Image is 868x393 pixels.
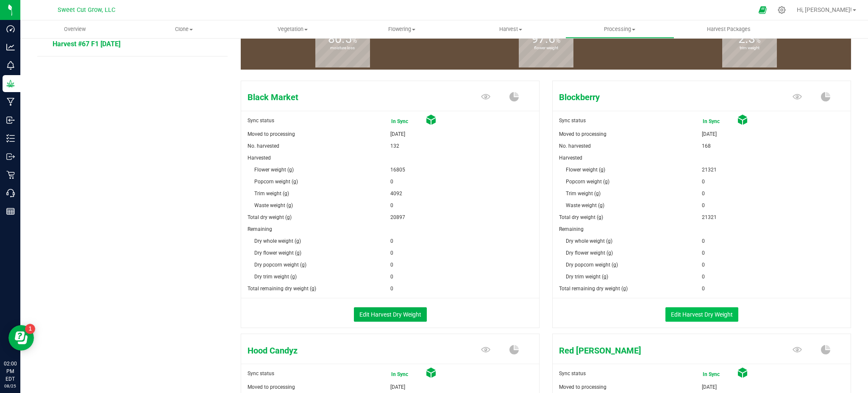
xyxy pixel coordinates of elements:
inline-svg: Monitoring [6,61,15,70]
span: In Sync [703,115,737,127]
span: 0 [390,247,393,259]
span: Cured [426,368,436,381]
inline-svg: Analytics [6,43,15,51]
span: Dry popcorn weight (g) [566,262,618,268]
span: Trim weight (g) [254,191,289,196]
span: 0 [702,176,705,188]
span: Total dry weight (g) [559,214,603,220]
a: Flowering [347,20,456,38]
span: Total remaining dry weight (g) [248,286,316,292]
inline-svg: Outbound [6,152,15,161]
span: Clone [130,25,238,33]
span: 0 [390,271,393,283]
span: Sync status [559,371,586,376]
button: Edit Harvest Dry Weight [354,307,427,322]
span: Dry whole weight (g) [566,238,612,244]
span: 0 [702,271,705,283]
group-info-box: Trim weight % [654,8,845,70]
span: Flower weight (g) [566,167,605,173]
span: No. harvested [248,143,279,149]
span: Cured [426,115,436,128]
a: Vegetation [238,20,347,38]
span: 0 [390,235,393,247]
inline-svg: Inventory [6,134,15,143]
p: 02:00 PM EDT [4,360,17,383]
a: Harvest [456,20,565,38]
span: In Sync [702,115,737,128]
span: Blockberry [553,91,751,104]
span: 16805 [390,164,405,176]
span: Moved to processing [559,384,606,390]
a: Harvest Packages [674,20,783,38]
span: Waste weight (g) [254,202,293,208]
span: 0 [702,188,705,199]
span: 4092 [390,188,402,199]
iframe: Resource center [8,325,34,351]
span: Sync status [248,118,274,124]
span: In Sync [702,368,737,381]
span: In Sync [391,115,425,127]
span: Hood Candyz [241,344,440,357]
span: Dry flower weight (g) [566,250,613,256]
span: In Sync [391,368,425,380]
inline-svg: Inbound [6,116,15,124]
span: 0 [390,283,393,295]
span: Popcorn weight (g) [254,179,298,185]
inline-svg: Reports [6,207,15,216]
span: Red Runtz [553,344,751,357]
span: Dry flower weight (g) [254,250,301,256]
span: In Sync [703,368,737,380]
span: Cured [737,368,748,381]
span: Cured [737,115,748,128]
button: Edit Harvest Dry Weight [665,307,738,322]
span: Sync status [559,118,586,124]
div: Manage settings [776,6,787,14]
span: Dry popcorn weight (g) [254,262,306,268]
span: Harvested [248,155,271,161]
span: Remaining [559,226,584,232]
p: 08/25 [4,383,17,389]
span: [DATE] [702,381,717,393]
inline-svg: Dashboard [6,25,15,33]
span: Dry trim weight (g) [566,274,608,280]
span: Sync status [248,371,274,376]
span: No. harvested [559,143,591,149]
span: Open Ecommerce Menu [753,2,772,18]
span: Harvest #67 F1 [DATE] [53,40,120,48]
inline-svg: Grow [6,79,15,88]
span: Total dry weight (g) [248,214,292,220]
span: Processing [566,25,674,33]
span: Total remaining dry weight (g) [559,286,628,292]
group-info-box: Flower weight % [451,8,641,70]
a: Overview [20,20,129,38]
span: Flowering [348,25,456,33]
span: Dry trim weight (g) [254,274,297,280]
span: Waste weight (g) [566,202,604,208]
span: 21321 [702,211,717,223]
span: Sweet Cut Grow, LLC [58,6,115,14]
span: Flower weight (g) [254,167,294,173]
span: [DATE] [702,128,717,140]
span: Trim weight (g) [566,191,601,196]
span: Hi, [PERSON_NAME]! [797,6,852,13]
span: 0 [390,259,393,271]
span: 0 [702,259,705,271]
span: Moved to processing [248,131,295,137]
span: In Sync [390,368,426,381]
inline-svg: Manufacturing [6,98,15,106]
inline-svg: Call Center [6,189,15,197]
span: Overview [53,25,97,33]
span: 0 [702,235,705,247]
span: [DATE] [390,381,405,393]
span: Popcorn weight (g) [566,179,609,185]
span: 0 [390,199,393,211]
span: 0 [702,247,705,259]
span: [DATE] [390,128,405,140]
span: 0 [390,176,393,188]
span: Dry whole weight (g) [254,238,301,244]
span: Vegetation [239,25,347,33]
span: 20897 [390,211,405,223]
span: 21321 [702,164,717,176]
group-info-box: Moisture loss % [247,8,438,70]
